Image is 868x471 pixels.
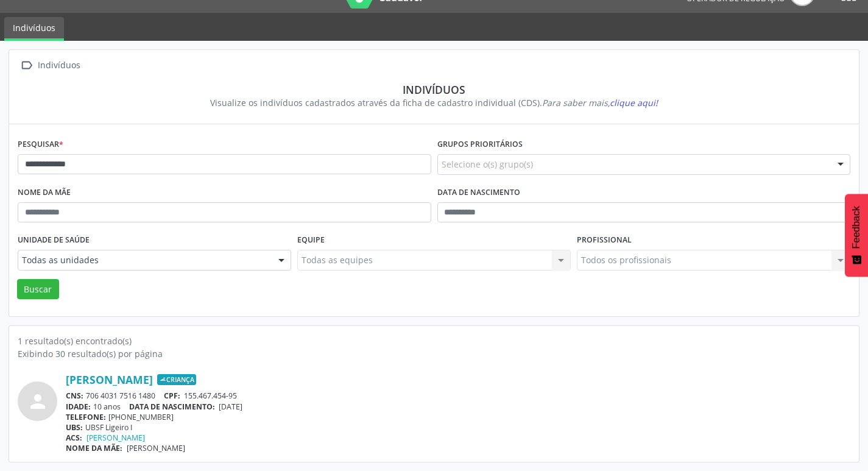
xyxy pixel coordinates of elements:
[18,335,850,347] div: 1 resultado(s) encontrado(s)
[27,391,49,413] i: person
[164,391,180,401] span: CPF:
[18,231,90,250] label: Unidade de saúde
[86,433,145,443] a: [PERSON_NAME]
[442,158,533,171] span: Selecione o(s) grupo(s)
[22,254,266,266] span: Todas as unidades
[127,443,185,453] span: [PERSON_NAME]
[66,422,850,433] div: UBSF Ligeiro I
[845,194,868,277] button: Feedback - Mostrar pesquisa
[184,391,237,401] span: 155.467.454-95
[18,183,71,202] label: Nome da mãe
[26,96,842,109] div: Visualize os indivíduos cadastrados através da ficha de cadastro individual (CDS).
[35,57,82,74] div: Indivíduos
[157,374,196,385] span: Criança
[66,443,122,453] span: NOME DA MÃE:
[66,412,106,422] span: TELEFONE:
[18,347,850,360] div: Exibindo 30 resultado(s) por página
[26,83,842,96] div: Indivíduos
[66,373,153,386] a: [PERSON_NAME]
[66,402,91,412] span: IDADE:
[129,402,215,412] span: DATA DE NASCIMENTO:
[66,391,850,401] div: 706 4031 7516 1480
[66,433,82,443] span: ACS:
[219,402,242,412] span: [DATE]
[297,231,325,250] label: Equipe
[66,412,850,422] div: [PHONE_NUMBER]
[577,231,632,250] label: Profissional
[4,17,64,41] a: Indivíduos
[18,57,82,74] a:  Indivíduos
[542,97,658,108] i: Para saber mais,
[17,279,59,300] button: Buscar
[851,206,862,249] span: Feedback
[18,135,63,154] label: Pesquisar
[610,97,658,108] span: clique aqui!
[437,135,523,154] label: Grupos prioritários
[18,57,35,74] i: 
[66,391,83,401] span: CNS:
[66,402,850,412] div: 10 anos
[66,422,83,433] span: UBS:
[437,183,520,202] label: Data de nascimento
